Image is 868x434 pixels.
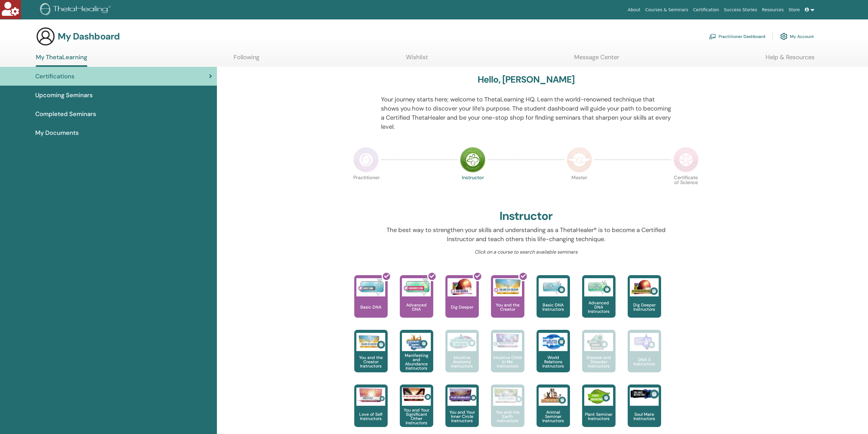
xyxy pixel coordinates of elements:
img: Master [567,147,592,173]
p: Intuitive Anatomy Instructors [445,355,479,368]
img: Disease and Disorder Instructors [584,333,613,351]
a: Practitioner Dashboard [709,30,765,43]
img: Instructor [460,147,485,173]
p: You and Your Inner Circle Instructors [445,410,479,423]
a: Dig Deeper Instructors Dig Deeper Instructors [628,275,661,330]
p: Instructor [460,175,485,201]
img: You and the Earth Instructors [493,388,522,403]
img: Animal Seminar Instructors [539,388,568,406]
img: Soul Mate Instructors [630,388,659,400]
a: Dig Deeper Dig Deeper [445,275,479,330]
a: Advanced DNA Advanced DNA [400,275,433,330]
img: Manifesting and Abundance Instructors [402,333,431,351]
p: Dig Deeper Instructors [628,303,661,311]
img: Dig Deeper [448,278,476,296]
img: Dig Deeper Instructors [630,278,659,296]
img: Advanced DNA Instructors [584,278,613,296]
a: About [625,4,643,15]
p: You and the Creator [491,303,524,311]
p: Plant Seminar Instructors [582,412,616,421]
a: Courses & Seminars [643,4,691,15]
a: World Relations Instructors World Relations Instructors [537,330,570,384]
a: Help & Resources [766,53,815,65]
a: DNA 3 Instructors DNA 3 Instructors [628,330,661,384]
p: You and the Creator Instructors [354,355,388,368]
span: Completed Seminars [35,109,96,118]
img: Plant Seminar Instructors [584,388,613,406]
a: My ThetaLearning [36,53,87,67]
p: Click on a course to search available seminars [381,248,671,256]
a: You and the Creator You and the Creator [491,275,524,330]
h3: My Dashboard [58,31,120,42]
p: You and Your Significant Other Instructors [400,408,433,425]
p: Advanced DNA [400,303,433,311]
img: cog.svg [780,31,787,42]
img: Advanced DNA [402,278,431,296]
p: Soul Mate Instructors [628,412,661,421]
p: Basic DNA Instructors [537,303,570,311]
a: My Account [780,30,814,43]
p: Dig Deeper [448,305,476,309]
p: Disease and Disorder Instructors [582,355,616,368]
p: Intuitive Child In Me Instructors [491,355,524,368]
a: Store [786,4,802,15]
img: Basic DNA Instructors [539,278,568,296]
a: Message Center [574,53,619,65]
a: Certification [691,4,721,15]
p: Manifesting and Abundance Instructors [400,353,433,370]
img: You and the Creator [493,278,522,295]
a: Disease and Disorder Instructors Disease and Disorder Instructors [582,330,616,384]
img: Intuitive Child In Me Instructors [493,333,522,348]
img: chalkboard-teacher.svg [709,34,716,39]
img: logo.png [40,3,113,17]
a: Advanced DNA Instructors Advanced DNA Instructors [582,275,616,330]
p: Master [567,175,592,201]
img: Basic DNA [356,278,385,296]
a: Success Stories [722,4,760,15]
p: World Relations Instructors [537,355,570,368]
p: Advanced DNA Instructors [582,301,616,313]
p: Love of Self Instructors [354,412,388,421]
img: World Relations Instructors [539,333,568,351]
p: You and the Earth Instructors [491,410,524,423]
h2: Instructor [499,209,553,223]
p: Your journey starts here; welcome to ThetaLearning HQ. Learn the world-renowned technique that sh... [381,95,671,131]
img: Certificate of Science [673,147,699,173]
img: You and Your Significant Other Instructors [402,388,431,401]
p: The best way to strengthen your skills and understanding as a ThetaHealer® is to become a Certifi... [381,225,671,244]
a: Intuitive Child In Me Instructors Intuitive Child In Me Instructors [491,330,524,384]
a: Following [234,53,259,65]
span: My Documents [35,128,79,137]
img: Intuitive Anatomy Instructors [448,333,476,351]
img: Love of Self Instructors [356,388,385,402]
img: generic-user-icon.jpg [36,27,55,46]
a: Manifesting and Abundance Instructors Manifesting and Abundance Instructors [400,330,433,384]
a: Basic DNA Basic DNA [354,275,388,330]
img: DNA 3 Instructors [630,333,659,351]
h3: Hello, [PERSON_NAME] [478,74,575,85]
img: You and Your Inner Circle Instructors [448,388,476,402]
span: Upcoming Seminars [35,91,93,100]
img: You and the Creator Instructors [356,333,385,351]
a: Wishlist [406,53,428,65]
p: Practitioner [353,175,379,201]
p: Certificate of Science [673,175,699,201]
p: DNA 3 Instructors [628,357,661,366]
p: Animal Seminar Instructors [537,410,570,423]
span: Certifications [35,72,74,81]
a: You and the Creator Instructors You and the Creator Instructors [354,330,388,384]
a: Resources [760,4,786,15]
a: Intuitive Anatomy Instructors Intuitive Anatomy Instructors [445,330,479,384]
a: Basic DNA Instructors Basic DNA Instructors [537,275,570,330]
img: Practitioner [353,147,379,173]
